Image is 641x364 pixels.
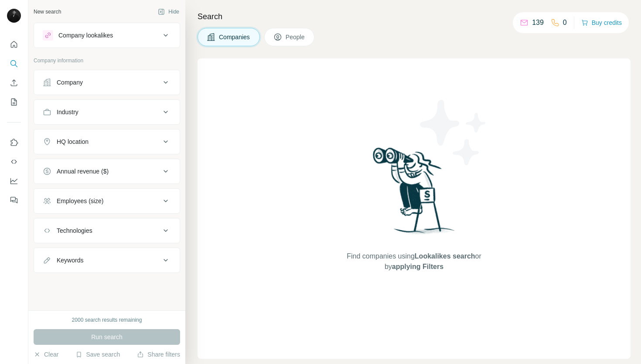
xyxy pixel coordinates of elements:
[57,226,92,235] div: Technologies
[34,250,180,271] button: Keywords
[7,173,21,189] button: Dashboard
[7,135,21,150] button: Use Surfe on LinkedIn
[7,75,21,91] button: Enrich CSV
[34,220,180,241] button: Technologies
[57,108,78,116] div: Industry
[34,57,180,65] p: Company information
[34,161,180,182] button: Annual revenue ($)
[7,56,21,71] button: Search
[392,263,443,270] span: applying Filters
[563,17,567,28] p: 0
[57,197,103,205] div: Employees (size)
[72,316,142,324] div: 2000 search results remaining
[414,93,493,172] img: Surfe Illustration - Stars
[34,25,180,46] button: Company lookalikes
[581,17,622,29] button: Buy credits
[58,31,113,40] div: Company lookalikes
[34,102,180,122] button: Industry
[7,94,21,110] button: My lists
[7,37,21,52] button: Quick start
[75,350,120,359] button: Save search
[286,33,306,41] span: People
[57,167,109,176] div: Annual revenue ($)
[57,256,83,265] div: Keywords
[34,131,180,152] button: HQ location
[7,192,21,208] button: Feedback
[152,5,185,18] button: Hide
[34,72,180,93] button: Company
[7,9,21,23] img: Avatar
[57,137,89,146] div: HQ location
[198,10,631,23] h4: Search
[57,78,83,87] div: Company
[34,191,180,211] button: Employees (size)
[532,17,544,28] p: 139
[344,251,484,272] span: Find companies using or by
[369,145,460,242] img: Surfe Illustration - Woman searching with binoculars
[415,252,475,260] span: Lookalikes search
[34,350,58,359] button: Clear
[7,154,21,170] button: Use Surfe API
[219,33,251,41] span: Companies
[137,350,180,359] button: Share filters
[34,8,61,16] div: New search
